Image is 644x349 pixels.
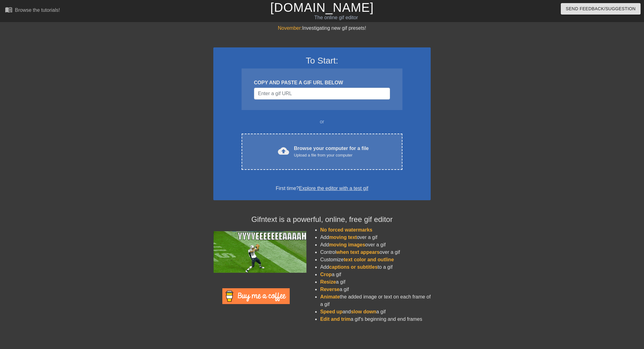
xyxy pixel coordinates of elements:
[270,1,374,14] a: [DOMAIN_NAME]
[278,145,289,157] span: cloud_upload
[320,287,339,292] span: Reverse
[222,288,290,304] img: Buy Me A Coffee
[221,185,423,192] div: First time?
[320,256,431,263] li: Customize
[320,263,431,271] li: Add to a gif
[254,88,390,99] input: Username
[213,231,306,273] img: football_small.gif
[320,279,336,285] span: Resize
[299,186,368,191] a: Explore the editor with a test gif
[221,55,423,66] h3: To Start:
[320,249,431,256] li: Control over a gif
[566,5,636,13] span: Send Feedback/Suggestion
[351,309,376,314] span: slow down
[320,293,431,308] li: the added image or text on each frame of a gif
[213,24,431,32] div: Investigating new gif presets!
[294,152,369,158] div: Upload a file from your computer
[320,294,340,299] span: Animate
[320,286,431,293] li: a gif
[320,278,431,286] li: a gif
[320,316,351,322] span: Edit and trim
[15,7,60,13] div: Browse the tutorials!
[329,242,365,247] span: moving images
[329,235,357,240] span: moving text
[320,234,431,241] li: Add over a gif
[254,79,390,86] div: COPY AND PASTE A GIF URL BELOW
[218,14,454,21] div: The online gif editor
[329,264,378,270] span: captions or subtitles
[5,6,12,13] span: menu_book
[294,145,369,158] div: Browse your computer for a file
[320,241,431,249] li: Add over a gif
[213,215,431,224] h4: Gifntext is a powerful, online, free gif editor
[5,6,60,15] a: Browse the tutorials!
[561,3,641,15] button: Send Feedback/Suggestion
[320,308,431,316] li: and a gif
[344,257,394,262] span: text color and outline
[278,25,302,31] span: November:
[229,118,415,126] div: or
[320,316,431,323] li: a gif's beginning and end frames
[320,227,372,232] span: No forced watermarks
[336,250,380,255] span: when text appears
[320,271,431,278] li: a gif
[320,272,332,277] span: Crop
[320,309,342,314] span: Speed up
